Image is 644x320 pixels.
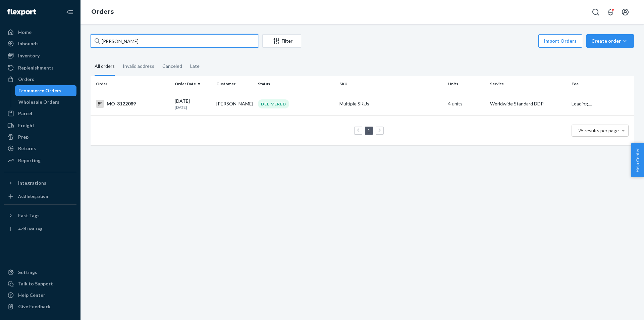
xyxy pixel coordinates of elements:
div: Replenishments [18,64,54,71]
div: Inventory [18,52,40,59]
div: Invalid address [123,57,154,75]
button: Help Center [631,143,644,177]
div: Fast Tags [18,212,40,219]
td: [PERSON_NAME] [214,92,255,116]
th: Order Date [172,76,214,92]
div: Add Fast Tag [18,226,42,232]
div: Wholesale Orders [18,99,59,105]
button: Open account menu [619,5,632,19]
p: Worldwide Standard DDP [490,100,566,107]
div: Create order [591,38,629,44]
div: Help Center [18,292,45,299]
div: Give Feedback [18,303,51,310]
div: Integrations [18,180,46,186]
button: Import Orders [538,34,582,48]
div: Home [18,29,32,36]
button: Close Navigation [63,5,76,19]
div: Parcel [18,110,32,117]
a: Replenishments [4,62,76,73]
button: Filter [262,34,301,48]
th: Order [91,76,172,92]
span: 25 results per page [578,128,619,133]
button: Fast Tags [4,210,76,221]
div: Settings [18,269,37,276]
button: Integrations [4,178,76,188]
a: Inbounds [4,38,76,49]
div: Talk to Support [18,280,53,287]
th: Fee [569,76,634,92]
a: Returns [4,143,76,154]
div: Add Integration [18,193,48,199]
div: Returns [18,145,36,152]
a: Add Fast Tag [4,224,76,234]
div: Late [190,57,200,75]
div: Inbounds [18,40,39,47]
a: Add Integration [4,191,76,202]
button: Open Search Box [589,5,602,19]
button: Create order [586,34,634,48]
button: Give Feedback [4,301,76,312]
input: Search orders [91,34,258,48]
td: Multiple SKUs [337,92,445,116]
div: DELIVERED [258,99,289,108]
div: Filter [263,38,301,44]
th: Status [255,76,337,92]
div: Reporting [18,157,41,164]
div: MO-3122089 [96,100,169,108]
div: Ecommerce Orders [18,87,61,94]
th: Units [445,76,487,92]
td: Loading.... [569,92,634,116]
a: Ecommerce Orders [15,85,77,96]
th: Service [487,76,569,92]
td: 4 units [445,92,487,116]
div: [DATE] [175,98,211,110]
p: [DATE] [175,104,211,110]
a: Wholesale Orders [15,97,77,107]
div: All orders [95,57,115,76]
a: Help Center [4,290,76,301]
a: Prep [4,132,76,142]
img: Flexport logo [7,9,36,15]
a: Inventory [4,50,76,61]
div: Freight [18,122,35,129]
a: Reporting [4,155,76,166]
a: Page 1 is your current page [366,128,372,133]
div: Prep [18,134,29,140]
ol: breadcrumbs [86,2,119,22]
a: Orders [91,8,114,15]
th: SKU [337,76,445,92]
div: Orders [18,76,34,83]
a: Parcel [4,108,76,119]
div: Customer [216,81,253,87]
a: Home [4,27,76,38]
a: Orders [4,74,76,85]
a: Settings [4,267,76,278]
button: Open notifications [604,5,617,19]
a: Talk to Support [4,278,76,289]
a: Freight [4,120,76,131]
div: Canceled [162,57,182,75]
